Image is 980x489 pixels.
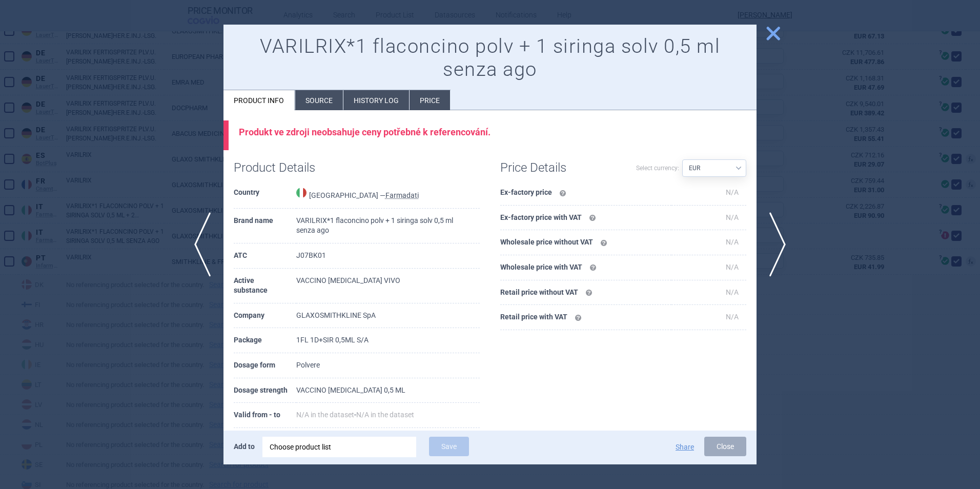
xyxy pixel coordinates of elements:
th: Package [234,328,296,353]
li: Price [410,90,450,110]
td: VACCINO [MEDICAL_DATA] VIVO [296,269,480,303]
span: N/A [726,213,739,221]
th: Market supply [234,428,296,453]
th: Dosage form [234,353,296,378]
span: N/A [726,288,739,296]
h1: VARILRIX*1 flaconcino polv + 1 siringa solv 0,5 ml senza ago [234,35,746,81]
th: Valid from - to [234,403,296,428]
button: Save [429,437,469,456]
span: N/A [726,188,739,196]
span: N/A [726,238,739,246]
img: Italy [296,188,307,198]
td: 1FL 1D+SIR 0,5ML S/A [296,328,480,353]
th: Company [234,303,296,329]
span: N/A [726,313,739,321]
th: Dosage strength [234,378,296,403]
span: N/A in the dataset [356,411,414,419]
th: Country [234,180,296,209]
td: VARILRIX*1 flaconcino polv + 1 siringa solv 0,5 ml senza ago [296,209,480,243]
th: Ex-factory price with VAT [500,206,671,231]
h1: Price Details [500,160,623,175]
th: Active substance [234,269,296,303]
li: Product info [223,90,295,110]
td: GLAXOSMITHKLINE SpA [296,303,480,329]
td: Suspended [296,428,480,453]
h1: Product Details [234,160,357,175]
th: ATC [234,243,296,269]
th: Wholesale price without VAT [500,230,671,255]
th: Retail price with VAT [500,305,671,330]
th: Ex-factory price [500,180,671,206]
span: N/A [726,263,739,271]
div: Choose product list [262,437,416,457]
span: N/A in the dataset [296,411,354,419]
li: Source [295,90,343,110]
p: Add to [234,437,255,456]
td: [GEOGRAPHIC_DATA] — [296,180,480,209]
div: Produkt ve zdroji neobsahuje ceny potřebné k referencování. [239,127,746,138]
button: Share [676,443,694,451]
div: Choose product list [270,437,409,457]
label: Select currency: [636,159,679,177]
button: Close [704,437,746,456]
th: Retail price without VAT [500,280,671,305]
td: J07BK01 [296,243,480,269]
td: - [296,403,480,428]
td: VACCINO [MEDICAL_DATA] 0,5 ML [296,378,480,403]
li: History log [343,90,409,110]
abbr: Farmadati — Online database developed by Farmadati Italia S.r.l., Italia. [385,191,419,199]
th: Brand name [234,209,296,243]
td: Polvere [296,353,480,378]
th: Wholesale price with VAT [500,255,671,280]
